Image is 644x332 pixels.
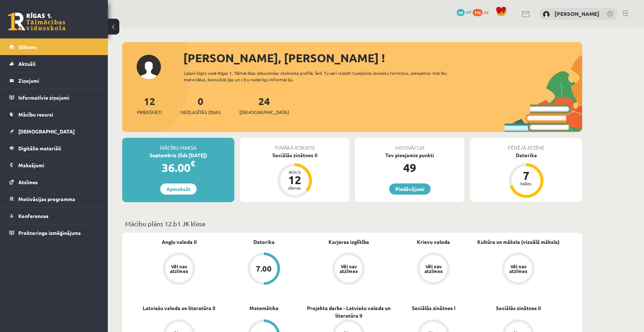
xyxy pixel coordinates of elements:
[18,157,99,173] legend: Maksājumi
[391,253,476,286] a: Vēl nav atzīmes
[18,145,61,151] span: Digitālie materiāli
[9,191,99,207] a: Motivācijas programma
[162,238,197,246] a: Angļu valoda II
[473,9,483,16] span: 176
[137,95,162,116] a: 12Priekšmeti
[125,219,579,228] p: Mācību plāns 12.b1 JK klase
[240,138,349,151] div: Tuvākā ieskaite
[240,151,349,199] a: Sociālās zinātnes II Atlicis 12 dienas
[18,196,75,202] span: Motivācijas programma
[18,60,36,67] span: Aktuāli
[122,151,234,159] div: Septembris (līdz [DATE])
[284,170,305,174] div: Atlicis
[240,151,349,159] div: Sociālās zinātnes II
[470,151,582,159] div: Datorika
[9,224,99,241] a: Proktoringa izmēģinājums
[355,151,464,159] div: Tev pieejamie punkti
[221,253,306,286] a: 7.00
[284,174,305,186] div: 12
[143,304,215,312] a: Latviešu valoda un literatūra II
[417,238,450,246] a: Krievu valoda
[484,9,488,15] span: xp
[328,238,369,246] a: Karjeras izglītība
[18,213,49,219] span: Konferences
[457,9,465,16] span: 49
[477,238,560,246] a: Kultūra un māksla (vizuālā māksla)
[122,138,234,151] div: Mācību maksa
[169,264,189,273] div: Vēl nav atzīmes
[184,70,460,83] div: Laipni lūgts savā Rīgas 1. Tālmācības vidusskolas skolnieka profilā. Šeit Tu vari redzēt tuvojošo...
[9,208,99,224] a: Konferences
[183,49,582,67] div: [PERSON_NAME], [PERSON_NAME] !
[249,304,279,312] a: Matemātika
[180,95,221,116] a: 0Neizlasītās ziņas
[496,304,541,312] a: Sociālās zinātnes II
[355,159,464,176] div: 49
[8,13,65,31] a: Rīgas 1. Tālmācības vidusskola
[9,89,99,106] a: Informatīvie ziņojumi
[515,170,537,181] div: 7
[256,265,272,273] div: 7.00
[470,151,582,199] a: Datorika 7 balles
[9,174,99,190] a: Atzīmes
[180,109,221,116] span: Neizlasītās ziņas
[18,111,53,118] span: Mācību resursi
[18,179,38,185] span: Atzīmes
[457,9,471,15] a: 49 mP
[9,157,99,173] a: Maksājumi
[515,181,537,186] div: balles
[18,229,81,236] span: Proktoringa izmēģinājums
[253,238,275,246] a: Datorika
[9,38,99,55] a: Sākums
[412,304,455,312] a: Sociālās zinātnes I
[284,186,305,190] div: dienas
[555,10,599,17] a: [PERSON_NAME]
[339,264,359,273] div: Vēl nav atzīmes
[239,109,289,116] span: [DEMOGRAPHIC_DATA]
[543,11,550,18] img: Madars Fiļencovs
[306,304,391,319] a: Projekta darbs - Latviešu valoda un literatūra II
[18,72,99,89] legend: Ziņojumi
[508,264,528,273] div: Vēl nav atzīmes
[423,264,443,273] div: Vēl nav atzīmes
[239,95,289,116] a: 24[DEMOGRAPHIC_DATA]
[466,9,471,15] span: mP
[9,123,99,140] a: [DEMOGRAPHIC_DATA]
[137,109,162,116] span: Priekšmeti
[476,253,561,286] a: Vēl nav atzīmes
[306,253,391,286] a: Vēl nav atzīmes
[9,140,99,156] a: Digitālie materiāli
[470,138,582,151] div: Pēdējā atzīme
[18,44,37,50] span: Sākums
[18,128,75,135] span: [DEMOGRAPHIC_DATA]
[9,72,99,89] a: Ziņojumi
[122,159,234,176] div: 36.00
[18,89,99,106] legend: Informatīvie ziņojumi
[160,183,197,195] a: Apmaksāt
[190,158,195,169] span: €
[9,55,99,72] a: Aktuāli
[473,9,492,15] a: 176 xp
[389,183,431,195] a: Piedāvājumi
[355,138,464,151] div: Motivācija
[9,106,99,123] a: Mācību resursi
[137,253,221,286] a: Vēl nav atzīmes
